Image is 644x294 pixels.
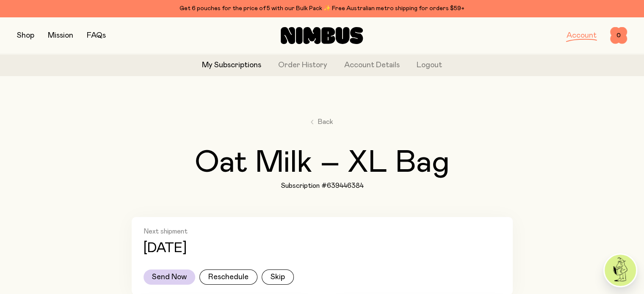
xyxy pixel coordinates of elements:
a: Account Details [344,60,400,71]
p: [DATE] [144,241,187,256]
img: agent [605,255,636,286]
a: Back [311,117,333,127]
div: Get 6 pouches for the price of 5 with our Bulk Pack ✨ Free Australian metro shipping for orders $59+ [17,3,627,14]
button: Send Now [144,269,195,285]
a: My Subscriptions [202,60,261,71]
button: Logout [417,60,442,71]
h2: Next shipment [144,227,501,236]
a: Account [567,32,597,39]
button: 0 [610,27,627,44]
h1: Subscription #639446384 [281,181,364,190]
button: Skip [262,269,294,285]
a: Order History [278,60,327,71]
a: FAQs [87,32,106,39]
a: Mission [48,32,73,39]
button: Reschedule [199,269,257,285]
h2: Oat Milk – XL Bag [195,148,450,178]
span: Back [318,117,333,127]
